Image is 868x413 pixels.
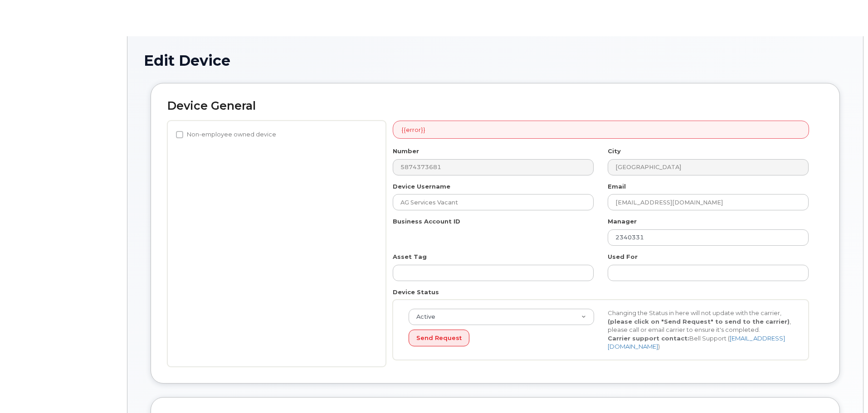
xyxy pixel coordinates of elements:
[393,121,809,139] div: {{error}}
[608,335,689,342] strong: Carrier support contact:
[393,253,427,261] label: Asset Tag
[608,229,809,246] input: Select manager
[393,217,460,226] label: Business Account ID
[393,182,450,191] label: Device Username
[393,288,439,296] label: Device Status
[608,182,626,191] label: Email
[409,330,469,346] button: Send Request
[601,309,800,351] div: Changing the Status in here will not update with the carrier, , please call or email carrier to e...
[608,318,790,325] strong: (please click on "Send Request" to send to the carrier)
[144,53,847,68] h1: Edit Device
[608,217,637,226] label: Manager
[176,129,276,140] label: Non-employee owned device
[608,147,621,155] label: City
[167,100,823,112] h2: Device General
[608,253,638,261] label: Used For
[608,335,785,350] a: [EMAIL_ADDRESS][DOMAIN_NAME]
[176,131,183,138] input: Non-employee owned device
[393,147,419,155] label: Number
